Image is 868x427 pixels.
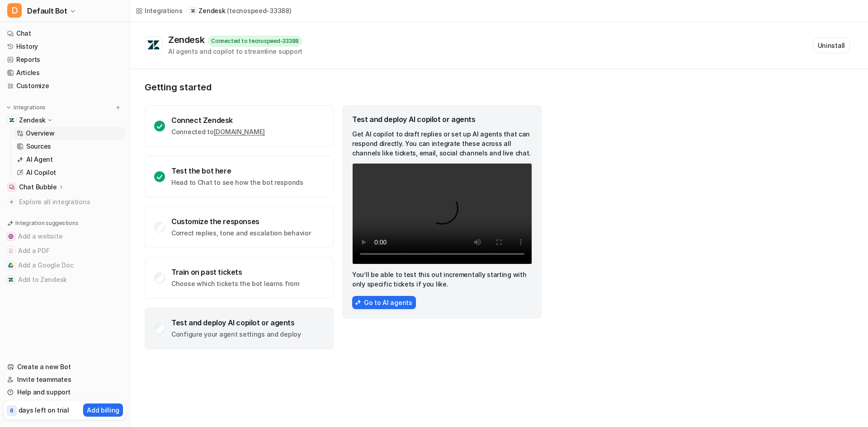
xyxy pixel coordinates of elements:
[159,4,175,20] div: Close
[30,32,448,39] span: You’ll get replies here and in your email: ✉️ [EMAIL_ADDRESS][PERSON_NAME][DOMAIN_NAME] The team ...
[171,318,301,327] div: Test and deploy AI copilot or agents
[27,5,67,17] span: Default Bot
[19,405,69,415] p: days left on trial
[171,166,303,175] div: Test the bot here
[171,116,265,125] div: Connect Zendesk
[185,7,187,15] span: /
[13,153,126,166] a: AI Agent
[147,40,160,51] img: Zendesk logo
[352,129,532,158] p: Get AI copilot to draft replies or set up AI agents that can respond directly. You can integrate ...
[352,270,532,289] p: You’ll be able to test this out incrementally starting with only specific tickets if you like.
[83,404,123,417] button: Add billing
[4,229,126,244] button: Add a websiteAdd a website
[15,219,78,227] p: Integration suggestions
[13,140,126,153] a: Sources
[4,258,126,272] button: Add a Google DocAdd a Google Doc
[4,196,126,208] a: Explore all integrations
[171,217,311,226] div: Customize the responses
[14,104,46,111] p: Integrations
[115,104,121,111] img: menu_add.svg
[48,41,74,50] div: • 2h ago
[13,166,126,179] a: AI Copilot
[7,3,22,18] span: D
[4,66,126,79] a: Articles
[171,267,299,277] div: Train on past tickets
[214,128,265,136] a: [DOMAIN_NAME]
[26,168,56,177] p: AI Copilot
[7,197,16,206] img: explore all integrations
[4,53,126,66] a: Reports
[171,127,265,136] p: Connected to
[26,142,51,151] p: Sources
[36,305,54,311] span: Home
[4,386,126,399] a: Help and support
[13,33,24,43] img: eesel avatar
[19,116,46,125] p: Zendesk
[136,6,183,15] a: Integrations
[4,80,126,92] a: Customize
[17,40,28,51] img: Amogh avatar
[208,36,302,47] div: Connected to tecnospeed-33388
[8,248,14,253] img: Add a PDF
[168,47,302,56] div: AI agents and copilot to streamline support
[67,4,116,19] h1: Messages
[9,40,20,51] img: Katelin avatar
[87,405,119,415] p: Add billing
[4,27,126,40] a: Chat
[355,299,361,305] img: AiAgentsIcon
[8,234,14,239] img: Add a website
[26,129,55,138] p: Overview
[198,6,225,15] p: Zendesk
[171,178,303,187] p: Head to Chat to see how the bot responds
[352,115,532,124] div: Test and deploy AI copilot or agents
[8,277,14,282] img: Add to Zendesk
[189,6,291,15] a: Zendesk(tecnospeed-33388)
[19,183,57,192] p: Chat Bubble
[4,244,126,258] button: Add a PDFAdd a PDF
[352,296,416,309] button: Go to AI agents
[4,272,126,287] button: Add to ZendeskAdd to Zendesk
[171,330,301,339] p: Configure your agent settings and deploy
[13,127,126,140] a: Overview
[4,103,48,112] button: Integrations
[30,41,47,50] div: eesel
[9,117,14,123] img: Zendesk
[5,104,12,111] img: expand menu
[813,38,850,53] button: Uninstall
[171,279,299,288] p: Choose which tickets the bot learns from
[26,155,53,164] p: AI Agent
[4,361,126,373] a: Create a new Bot
[227,6,291,15] p: ( tecnospeed-33388 )
[171,229,311,238] p: Correct replies, tone and escalation behavior
[118,305,153,311] span: Messages
[42,238,139,256] button: Send us a message
[9,184,14,190] img: Chat Bubble
[145,82,542,93] p: Getting started
[10,407,14,415] p: 6
[145,6,183,15] div: Integrations
[8,263,14,268] img: Add a Google Doc
[352,163,532,264] video: Your browser does not support the video tag.
[168,34,208,45] div: Zendesk
[4,40,126,53] a: History
[90,282,181,318] button: Messages
[4,373,126,386] a: Invite teammates
[19,195,123,209] span: Explore all integrations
